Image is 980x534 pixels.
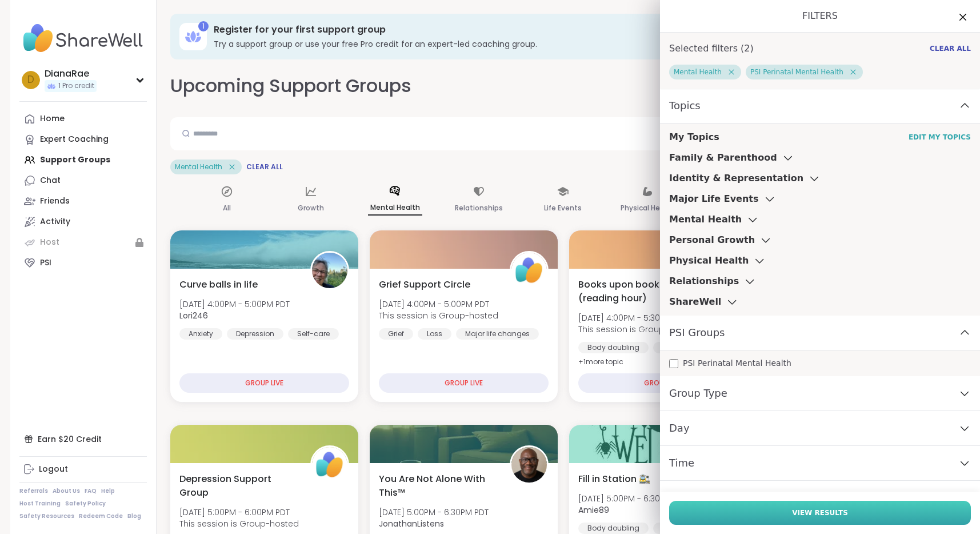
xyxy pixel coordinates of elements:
[179,518,299,529] span: This session is Group-hosted
[19,459,147,480] a: Logout
[653,342,728,353] div: Good company
[179,328,222,340] div: Anxiety
[379,278,470,292] span: Grief Support Circle
[455,201,503,215] p: Relationships
[45,67,97,80] div: DianaRae
[79,512,123,520] a: Redeem Code
[179,310,208,321] b: Lori246
[669,254,749,268] h3: Physical Health
[456,328,539,340] div: Major life changes
[544,201,582,215] p: Life Events
[669,192,759,206] h3: Major Life Events
[379,298,498,310] span: [DATE] 4:00PM - 5:00PM PDT
[39,464,68,475] div: Logout
[379,310,498,321] span: This session is Group-hosted
[19,512,74,520] a: Safety Resources
[669,213,742,226] h3: Mental Health
[669,9,971,23] h1: Filters
[19,191,147,212] a: Friends
[85,487,97,495] a: FAQ
[621,201,674,215] p: Physical Health
[669,151,777,165] h3: Family & Parenthood
[578,472,650,486] span: Fill in Station 🚉
[379,472,497,500] span: You Are Not Alone With This™
[53,487,80,495] a: About Us
[669,490,714,506] span: Duration
[669,455,694,471] span: Time
[214,38,941,50] h3: Try a support group or use your free Pro credit for an expert-led coaching group.
[578,493,688,504] span: [DATE] 5:00PM - 6:30PM PDT
[683,357,791,369] span: PSI Perinatal Mental Health
[214,23,941,36] h3: Register for your first support group
[246,162,283,172] span: Clear All
[58,81,94,91] span: 1 Pro credit
[179,507,299,518] span: [DATE] 5:00PM - 6:00PM PDT
[288,328,339,340] div: Self-care
[669,385,727,401] span: Group Type
[179,472,298,500] span: Depression Support Group
[578,324,698,335] span: This session is Group-hosted
[312,253,347,288] img: Lori246
[909,133,971,142] a: Edit My Topics
[19,18,147,58] img: ShareWell Nav Logo
[669,233,755,247] h3: Personal Growth
[40,257,51,269] div: PSI
[669,98,701,114] span: Topics
[19,129,147,150] a: Expert Coaching
[19,253,147,273] a: PSI
[669,420,690,436] span: Day
[40,237,59,248] div: Host
[750,67,843,77] span: PSI Perinatal Mental Health
[674,67,722,77] span: Mental Health
[669,295,721,309] h3: ShareWell
[578,278,697,305] span: Books upon books!(reading hour)
[379,373,549,393] div: GROUP LIVE
[578,342,649,353] div: Body doubling
[65,500,106,508] a: Safety Policy
[227,328,283,340] div: Depression
[298,201,324,215] p: Growth
[669,42,754,55] h1: Selected filters ( 2 )
[511,253,547,288] img: ShareWell
[653,523,722,534] div: Daily check-in
[175,162,222,172] span: Mental Health
[40,175,61,186] div: Chat
[101,487,115,495] a: Help
[19,212,147,232] a: Activity
[578,523,649,534] div: Body doubling
[19,109,147,129] a: Home
[19,500,61,508] a: Host Training
[511,447,547,483] img: JonathanListens
[792,508,848,518] span: View Results
[379,518,444,529] b: JonathanListens
[368,201,422,216] p: Mental Health
[179,278,258,292] span: Curve balls in life
[578,312,698,324] span: [DATE] 4:00PM - 5:30PM PDT
[19,429,147,449] div: Earn $20 Credit
[40,196,70,207] div: Friends
[127,512,141,520] a: Blog
[179,298,290,310] span: [DATE] 4:00PM - 5:00PM PDT
[40,113,65,125] div: Home
[40,134,109,145] div: Expert Coaching
[19,170,147,191] a: Chat
[179,373,349,393] div: GROUP LIVE
[27,73,34,87] span: D
[930,44,971,53] span: Clear All
[669,274,739,288] h3: Relationships
[19,232,147,253] a: Host
[198,21,209,31] div: 1
[418,328,451,340] div: Loss
[19,487,48,495] a: Referrals
[669,325,725,341] span: PSI Groups
[170,73,411,99] h2: Upcoming Support Groups
[578,373,748,393] div: GROUP LIVE
[669,130,719,144] h3: My Topics
[578,504,609,516] b: Amie89
[669,172,803,185] h3: Identity & Representation
[379,328,413,340] div: Grief
[40,216,70,228] div: Activity
[223,201,231,215] p: All
[379,507,489,518] span: [DATE] 5:00PM - 6:30PM PDT
[312,447,347,483] img: ShareWell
